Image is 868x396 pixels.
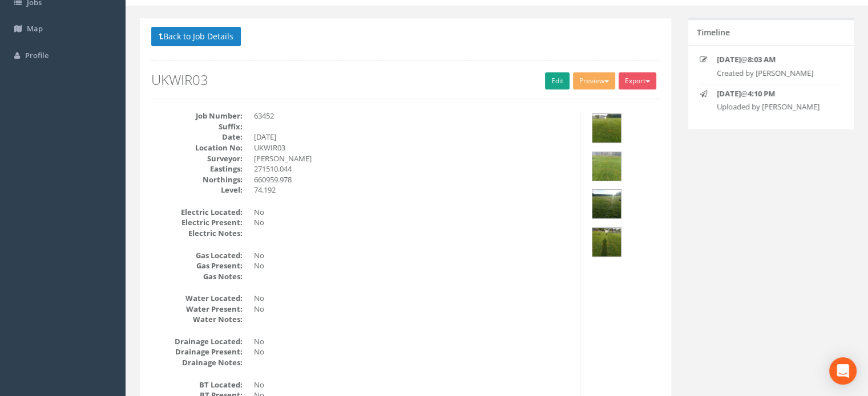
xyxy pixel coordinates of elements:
[151,27,241,46] button: Back to Job Details
[27,23,43,34] span: Map
[697,28,730,36] h5: Timeline
[748,88,775,99] strong: 4:10 PM
[151,72,660,87] h2: UKWIR03
[717,54,741,64] strong: [DATE]
[151,336,243,347] dt: Drainage Located:
[151,153,243,164] dt: Surveyor:
[592,228,621,256] img: ee6ee4cd-4981-f02a-f9a2-0bce3f1ebb9f_c4d341d6-8f88-2499-045b-d25e11d40a6b_thumb.jpg
[254,379,571,390] dd: No
[254,260,571,271] dd: No
[151,217,243,228] dt: Electric Present:
[254,250,571,261] dd: No
[573,72,615,89] button: Preview
[254,142,571,153] dd: UKWIR03
[254,336,571,347] dd: No
[254,174,571,185] dd: 660959.978
[717,101,833,112] p: Uploaded by [PERSON_NAME]
[545,72,570,89] a: Edit
[151,132,243,142] dt: Date:
[25,50,49,60] span: Profile
[254,153,571,164] dd: [PERSON_NAME]
[151,314,243,325] dt: Water Notes:
[254,207,571,218] dd: No
[151,185,243,195] dt: Level:
[254,111,571,121] dd: 63452
[151,357,243,368] dt: Drainage Notes:
[254,304,571,315] dd: No
[592,190,621,218] img: ee6ee4cd-4981-f02a-f9a2-0bce3f1ebb9f_22ba29c1-ae5b-524d-edfc-bd8cf7a5e7a4_thumb.jpg
[254,132,571,142] dd: [DATE]
[151,174,243,185] dt: Northings:
[748,54,776,64] strong: 8:03 AM
[717,88,741,99] strong: [DATE]
[254,293,571,304] dd: No
[717,54,833,65] p: @
[151,346,243,357] dt: Drainage Present:
[151,228,243,239] dt: Electric Notes:
[254,346,571,357] dd: No
[717,88,833,99] p: @
[829,357,857,385] div: Open Intercom Messenger
[151,271,243,282] dt: Gas Notes:
[151,260,243,271] dt: Gas Present:
[151,304,243,315] dt: Water Present:
[254,185,571,195] dd: 74.192
[619,72,656,89] button: Export
[592,114,621,142] img: ee6ee4cd-4981-f02a-f9a2-0bce3f1ebb9f_3bd29d2f-4aae-72cc-eac8-97cf6348ff2b_thumb.jpg
[151,293,243,304] dt: Water Located:
[151,164,243,174] dt: Eastings:
[254,164,571,174] dd: 271510.044
[151,207,243,218] dt: Electric Located:
[151,111,243,121] dt: Job Number:
[717,68,833,79] p: Created by [PERSON_NAME]
[151,379,243,390] dt: BT Located:
[254,217,571,228] dd: No
[592,152,621,181] img: ee6ee4cd-4981-f02a-f9a2-0bce3f1ebb9f_1e9a2347-2899-ba71-f189-04169fcc9920_thumb.jpg
[151,250,243,261] dt: Gas Located:
[151,121,243,132] dt: Suffix:
[151,142,243,153] dt: Location No:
